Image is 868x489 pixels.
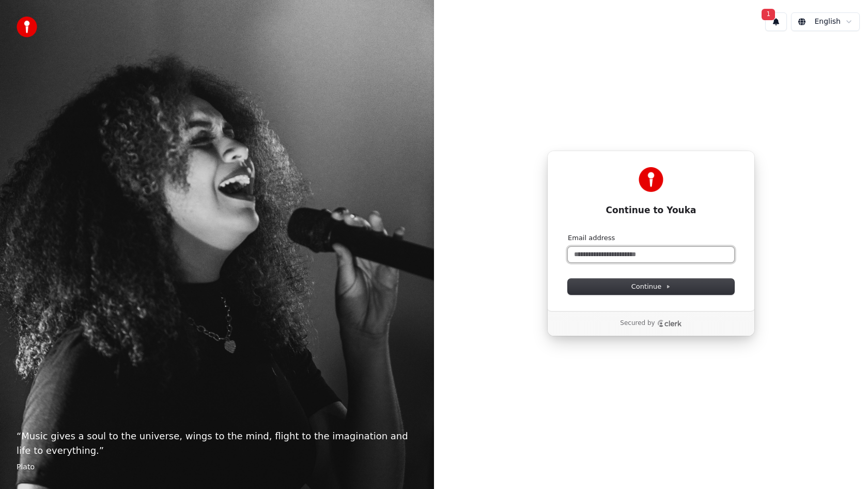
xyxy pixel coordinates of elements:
img: youka [17,17,37,37]
p: Secured by [620,319,655,328]
span: 1 [762,9,775,20]
p: “ Music gives a soul to the universe, wings to the mind, flight to the imagination and life to ev... [17,429,417,458]
footer: Plato [17,462,417,472]
h1: Continue to Youka [568,204,734,217]
a: Clerk logo [657,320,682,327]
button: 1 [765,12,787,31]
button: Continue [568,279,734,294]
label: Email address [568,233,615,243]
img: Youka [639,167,663,192]
span: Continue [631,282,671,291]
